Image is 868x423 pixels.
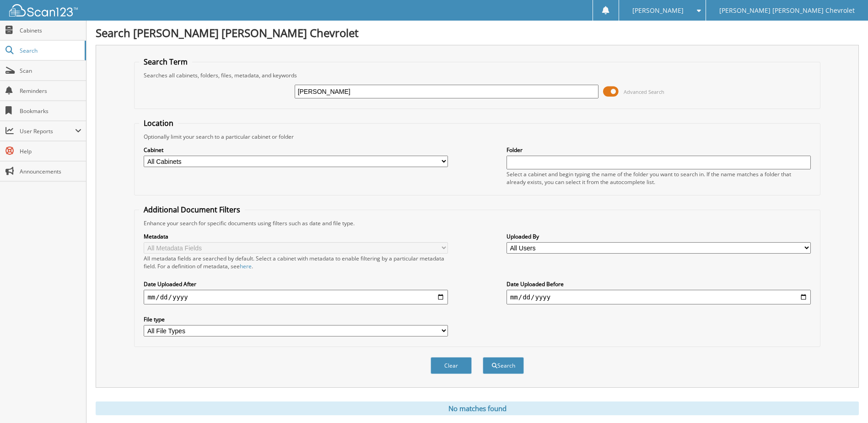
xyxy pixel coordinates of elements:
div: Select a cabinet and begin typing the name of the folder you want to search in. If the name match... [507,170,811,186]
span: Reminders [20,87,81,95]
input: start [144,290,448,304]
label: Folder [507,146,811,154]
button: Clear [431,357,472,374]
div: No matches found [96,401,859,415]
span: Advanced Search [624,88,664,95]
span: Bookmarks [20,107,81,115]
span: Scan [20,67,81,75]
div: All metadata fields are searched by default. Select a cabinet with metadata to enable filtering b... [144,255,448,270]
label: Date Uploaded After [144,280,448,288]
legend: Search Term [139,57,192,67]
legend: Location [139,118,178,128]
span: Announcements [20,168,81,175]
label: Date Uploaded Before [507,280,811,288]
label: Cabinet [144,146,448,154]
span: [PERSON_NAME] [632,8,684,13]
span: User Reports [20,127,75,135]
label: File type [144,315,448,323]
label: Metadata [144,233,448,240]
legend: Additional Document Filters [139,205,245,215]
a: here [240,262,252,270]
img: scan123-logo-white.svg [9,4,78,16]
input: end [507,290,811,304]
button: Search [483,357,524,374]
h1: Search [PERSON_NAME] [PERSON_NAME] Chevrolet [96,25,859,40]
span: [PERSON_NAME] [PERSON_NAME] Chevrolet [719,8,855,13]
label: Uploaded By [507,233,811,240]
div: Enhance your search for specific documents using filters such as date and file type. [139,219,815,227]
span: Help [20,147,81,155]
span: Search [20,47,80,54]
div: Searches all cabinets, folders, files, metadata, and keywords [139,71,815,79]
div: Optionally limit your search to a particular cabinet or folder [139,133,815,141]
span: Cabinets [20,27,81,34]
